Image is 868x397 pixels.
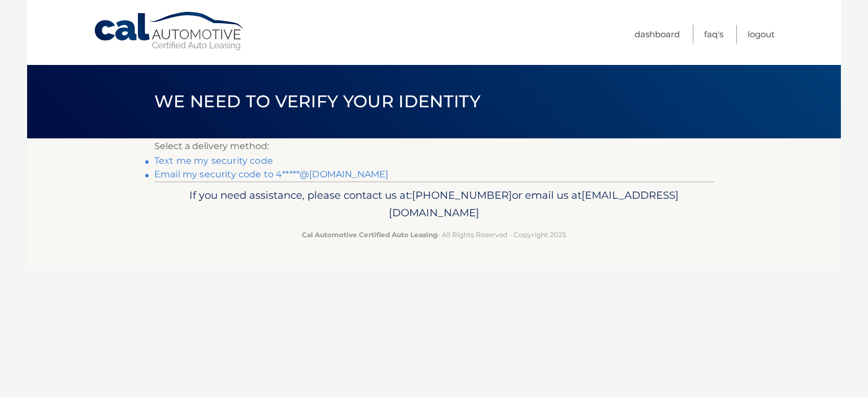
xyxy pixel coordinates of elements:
a: Dashboard [635,25,680,43]
span: [PHONE_NUMBER] [412,189,512,202]
span: We need to verify your identity [154,91,480,112]
p: If you need assistance, please contact us at: or email us at [162,186,706,223]
a: Text me my security code [154,155,273,166]
a: Logout [748,25,775,43]
p: Select a delivery method: [154,138,714,154]
a: Email my security code to 4*****@[DOMAIN_NAME] [154,169,388,180]
a: Cal Automotive [93,11,246,51]
a: FAQ's [704,25,723,43]
p: - All Rights Reserved - Copyright 2025 [162,229,706,241]
strong: Cal Automotive Certified Auto Leasing [302,230,437,239]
